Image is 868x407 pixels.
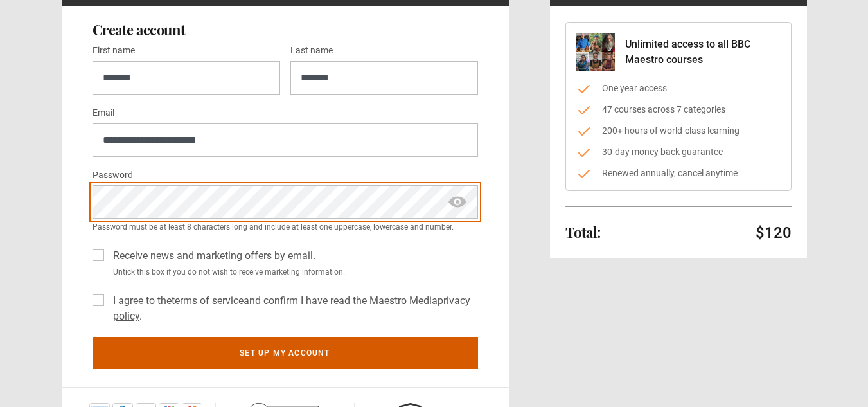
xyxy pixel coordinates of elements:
a: terms of service [172,294,244,307]
li: 200+ hours of world-class learning [576,124,781,138]
label: Last name [290,43,333,59]
label: First name [93,43,135,59]
small: Untick this box if you do not wish to receive marketing information. [108,266,478,278]
li: One year access [576,82,781,95]
label: I agree to the and confirm I have read the Maestro Media . [108,293,478,324]
h2: Create account [93,22,478,37]
span: show password [447,185,468,219]
li: Renewed annually, cancel anytime [576,167,781,180]
li: 47 courses across 7 categories [576,103,781,116]
p: Unlimited access to all BBC Maestro courses [625,37,781,68]
label: Email [93,105,114,121]
li: 30-day money back guarantee [576,145,781,159]
label: Password [93,168,133,183]
h2: Total: [565,224,601,240]
label: Receive news and marketing offers by email. [108,248,315,264]
p: $120 [756,222,792,243]
small: Password must be at least 8 characters long and include at least one uppercase, lowercase and num... [93,221,478,233]
button: Set up my account [93,337,478,369]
